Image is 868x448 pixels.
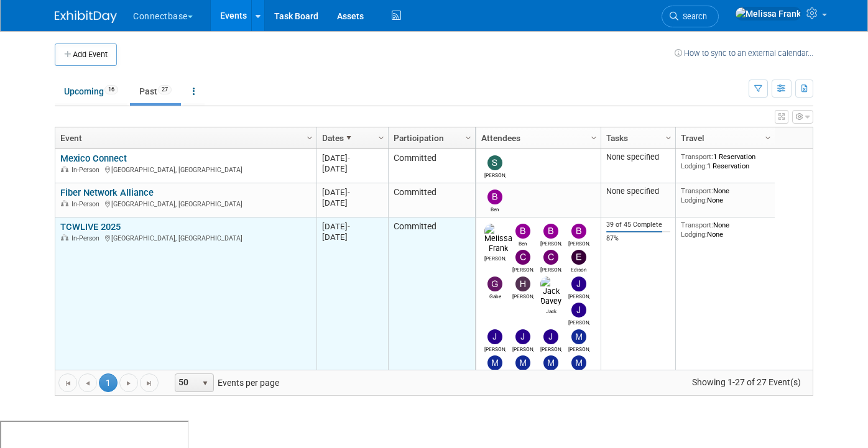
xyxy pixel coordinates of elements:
div: John Giblin [540,344,562,352]
div: Melissa Frank [484,254,506,262]
span: - [348,222,350,231]
div: [GEOGRAPHIC_DATA], [GEOGRAPHIC_DATA] [60,198,311,209]
span: Lodging: [681,162,707,170]
img: Carmine Caporelli [515,250,530,265]
img: Jack Davey [540,277,562,306]
div: Ben Edmond [484,204,506,213]
img: Colleen Gallagher [543,250,558,265]
img: John Reumann [515,329,530,344]
a: TCWLIVE 2025 [60,221,121,232]
div: James Turner [568,318,590,326]
span: Transport: [681,152,713,161]
a: Go to the previous page [78,373,97,392]
div: Ben Edmond [512,239,534,247]
a: Tasks [606,127,667,149]
div: Gabe Venturi [484,291,506,299]
img: Heidi Juarez [515,277,530,291]
a: Search [662,6,719,27]
button: Add Event [55,43,117,66]
img: Mike Berman [571,355,586,370]
span: select [200,378,210,388]
span: In-Person [72,234,103,242]
span: Events per page [159,373,292,392]
img: Melissa Frank [735,7,801,21]
a: Mexico Connect [60,153,127,164]
div: [DATE] [322,198,382,208]
a: Column Settings [462,127,476,146]
span: Go to the previous page [83,378,93,388]
td: Committed [388,217,475,409]
span: 27 [158,85,172,94]
div: Heidi Juarez [512,291,534,299]
a: Participation [394,127,467,149]
div: Jessica Noyes [484,344,506,352]
div: James Grant [568,291,590,299]
img: John Giblin [543,329,558,344]
a: How to sync to an external calendar... [675,48,813,58]
a: Column Settings [662,127,676,146]
a: Column Settings [762,127,775,146]
div: None None [681,186,770,204]
span: Column Settings [763,133,773,143]
img: In-Person Event [61,200,68,206]
span: 50 [175,374,196,391]
img: Brian Maggiacomo [571,224,586,239]
img: Ben Edmond [487,190,502,204]
span: Lodging: [681,230,707,239]
div: 39 of 45 Complete [606,221,671,229]
a: Upcoming16 [55,80,127,103]
img: Michela Castiglioni [543,355,558,370]
a: Event [60,127,308,149]
div: Maria Sterck [568,344,590,352]
a: Column Settings [303,127,317,146]
div: [GEOGRAPHIC_DATA], [GEOGRAPHIC_DATA] [60,164,311,175]
img: ExhibitDay [55,11,117,23]
img: Jessica Noyes [487,329,502,344]
span: Column Settings [376,133,386,143]
span: Go to the next page [124,378,134,388]
span: - [348,153,350,163]
div: 1 Reservation 1 Reservation [681,152,770,170]
td: Committed [388,183,475,217]
div: [GEOGRAPHIC_DATA], [GEOGRAPHIC_DATA] [60,232,311,243]
div: Jack Davey [540,306,562,314]
img: Ben Edmond [515,224,530,239]
div: Colleen Gallagher [540,265,562,273]
div: [DATE] [322,221,382,232]
img: Melissa Frank [484,224,512,254]
span: In-Person [72,166,103,174]
span: Column Settings [589,133,599,143]
a: Dates [322,127,380,149]
div: [DATE] [322,153,382,163]
span: 1 [99,373,118,392]
a: Column Settings [588,127,601,146]
a: Attendees [481,127,593,149]
img: Maria Sterck [571,329,586,344]
span: Lodging: [681,196,707,204]
div: Brian Maggiacomo [568,239,590,247]
img: In-Person Event [61,166,68,172]
span: In-Person [72,200,103,208]
a: Go to the first page [58,373,77,392]
img: In-Person Event [61,234,68,240]
img: James Turner [571,303,586,318]
img: Gabe Venturi [487,277,502,291]
div: [DATE] [322,163,382,174]
span: Showing 1-27 of 27 Event(s) [681,373,813,391]
div: [DATE] [322,187,382,198]
div: Carmine Caporelli [512,265,534,273]
span: Column Settings [663,133,673,143]
div: [DATE] [322,232,382,242]
img: James Grant [571,277,586,291]
div: Stephanie Bird [484,170,506,178]
a: Column Settings [375,127,389,146]
span: 16 [104,85,118,94]
td: Committed [388,149,475,183]
div: None None [681,221,770,239]
a: Go to the last page [140,373,159,392]
img: Edison Smith-Stubbs [571,250,586,265]
div: None specified [606,186,671,196]
div: None specified [606,152,671,162]
span: Column Settings [305,133,315,143]
span: Column Settings [463,133,473,143]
